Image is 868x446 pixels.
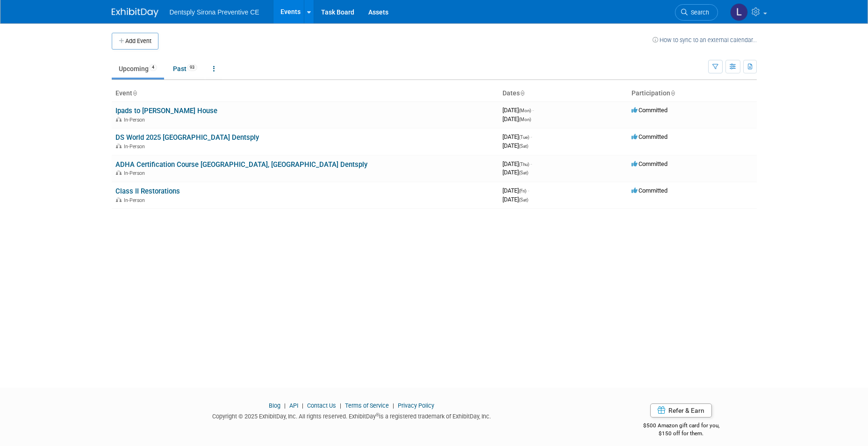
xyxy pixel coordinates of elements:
th: Participation [628,86,757,101]
img: ExhibitDay [112,8,158,17]
a: DS World 2025 [GEOGRAPHIC_DATA] Dentsply [115,133,259,142]
span: Committed [631,133,667,140]
span: | [390,402,396,409]
span: | [337,402,344,409]
span: [DATE] [502,196,528,203]
span: (Sat) [519,144,528,149]
a: Privacy Policy [398,402,434,409]
a: Blog [269,402,280,409]
a: Ipads to [PERSON_NAME] House [115,107,217,115]
span: Committed [631,160,667,167]
div: $150 off for them. [606,430,757,438]
a: Class II Restorations [115,187,180,195]
span: Committed [631,187,667,194]
span: (Thu) [519,162,529,167]
a: Sort by Start Date [520,89,524,97]
span: - [528,187,529,194]
a: How to sync to an external calendar... [653,36,757,43]
span: | [282,402,288,409]
span: [DATE] [502,115,531,122]
img: In-Person Event [116,197,122,202]
img: Lindsey Stutz [730,3,748,21]
span: [DATE] [502,142,528,149]
div: Copyright © 2025 ExhibitDay, Inc. All rights reserved. ExhibitDay is a registered trademark of Ex... [112,410,592,421]
th: Dates [499,86,628,101]
th: Event [112,86,499,101]
span: 93 [187,64,197,71]
span: | [300,402,306,409]
span: [DATE] [502,107,534,114]
span: - [532,107,534,114]
a: ADHA Certification Course [GEOGRAPHIC_DATA], [GEOGRAPHIC_DATA] Dentsply [115,160,367,169]
a: Contact Us [307,402,336,409]
img: In-Person Event [116,117,122,122]
a: Refer & Earn [650,403,712,417]
button: Add Event [112,33,158,50]
sup: ® [376,412,379,417]
img: In-Person Event [116,170,122,175]
a: Terms of Service [345,402,389,409]
a: Upcoming4 [112,60,164,78]
span: (Mon) [519,108,531,113]
span: (Sat) [519,170,528,175]
span: - [531,133,532,140]
span: [DATE] [502,160,532,167]
span: (Sat) [519,197,528,202]
span: 4 [149,64,157,71]
a: API [289,402,298,409]
span: Dentsply Sirona Preventive CE [170,8,259,16]
span: In-Person [124,117,148,123]
span: In-Person [124,144,148,150]
span: (Tue) [519,135,529,140]
span: - [531,160,532,167]
span: [DATE] [502,187,529,194]
a: Sort by Event Name [132,89,137,97]
span: Committed [631,107,667,114]
span: Search [688,9,709,16]
div: $500 Amazon gift card for you, [606,416,757,437]
span: In-Person [124,197,148,203]
a: Past93 [166,60,204,78]
span: [DATE] [502,169,528,176]
a: Search [675,4,718,21]
span: In-Person [124,170,148,176]
img: In-Person Event [116,144,122,148]
span: (Fri) [519,188,526,194]
span: (Mon) [519,117,531,122]
a: Sort by Participation Type [670,89,675,97]
span: [DATE] [502,133,532,140]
